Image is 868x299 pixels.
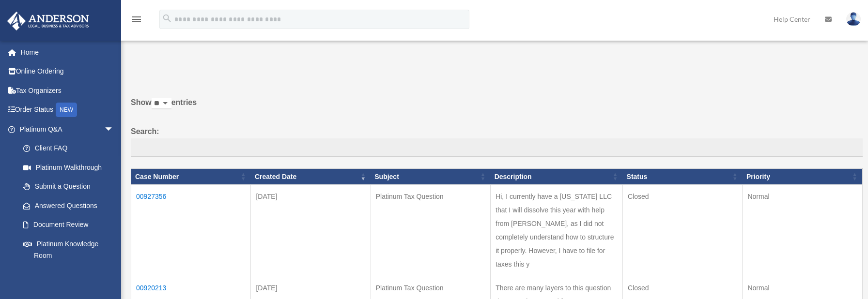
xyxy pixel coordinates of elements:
[7,62,128,81] a: Online Ordering
[623,185,743,276] td: Closed
[251,168,371,185] th: Created Date: activate to sort column ascending
[743,185,863,276] td: Normal
[131,138,863,157] input: Search:
[14,158,124,177] a: Platinum Walkthrough
[623,168,743,185] th: Status: activate to sort column ascending
[14,215,124,235] a: Document Review
[7,120,124,139] a: Platinum Q&Aarrow_drop_down
[743,168,863,185] th: Priority: activate to sort column ascending
[4,12,92,30] img: Anderson Advisors Platinum Portal
[152,98,171,109] select: Showentries
[14,196,119,215] a: Answered Questions
[104,120,124,139] span: arrow_drop_down
[56,103,77,117] div: NEW
[131,125,863,157] label: Search:
[371,168,490,185] th: Subject: activate to sort column ascending
[131,17,142,25] a: menu
[162,13,172,24] i: search
[131,96,863,119] label: Show entries
[251,185,371,276] td: [DATE]
[131,168,251,185] th: Case Number: activate to sort column ascending
[7,81,128,100] a: Tax Organizers
[131,185,251,276] td: 00927356
[131,14,142,25] i: menu
[14,139,124,158] a: Client FAQ
[14,265,124,296] a: Tax & Bookkeeping Packages
[491,185,623,276] td: Hi, I currently have a [US_STATE] LLC that I will dissolve this year with help from [PERSON_NAME]...
[371,185,490,276] td: Platinum Tax Question
[7,100,128,120] a: Order StatusNEW
[14,234,124,265] a: Platinum Knowledge Room
[7,43,128,62] a: Home
[491,168,623,185] th: Description: activate to sort column ascending
[14,177,124,196] a: Submit a Question
[846,12,861,26] img: User Pic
